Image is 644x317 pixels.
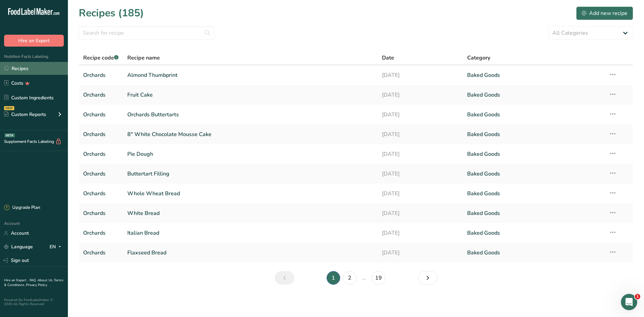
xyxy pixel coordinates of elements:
[621,294,637,310] iframe: Intercom live chat
[382,186,459,201] a: [DATE]
[127,246,374,260] a: Flaxseed Bread
[83,226,119,240] a: Orchards
[418,271,438,285] a: Next page
[83,68,119,82] a: Orchards
[4,106,14,110] div: NEW
[467,167,601,181] a: Baked Goods
[83,167,119,181] a: Orchards
[372,271,385,285] a: Page 19.
[467,246,601,260] a: Baked Goods
[127,68,374,82] a: Almond Thumbprint
[467,147,601,161] a: Baked Goods
[467,68,601,82] a: Baked Goods
[79,26,215,40] input: Search for recipe
[83,54,118,62] span: Recipe code
[127,54,160,62] span: Recipe name
[30,278,38,283] a: FAQ .
[382,127,459,141] a: [DATE]
[83,206,119,220] a: Orchards
[582,9,627,17] div: Add new recipe
[4,133,15,137] div: BETA
[467,54,490,62] span: Category
[79,5,144,21] h1: Recipes (185)
[26,283,47,287] a: Privacy Policy
[467,127,601,141] a: Baked Goods
[83,246,119,260] a: Orchards
[38,278,54,283] a: About Us .
[127,107,374,122] a: Orchards Buttertarts
[382,206,459,220] a: [DATE]
[4,111,46,118] div: Custom Reports
[83,107,119,122] a: Orchards
[382,226,459,240] a: [DATE]
[467,107,601,122] a: Baked Goods
[382,167,459,181] a: [DATE]
[382,246,459,260] a: [DATE]
[127,186,374,201] a: Whole Wheat Bread
[382,147,459,161] a: [DATE]
[127,147,374,161] a: Pie Dough
[4,204,40,211] div: Upgrade Plan
[382,107,459,122] a: [DATE]
[83,186,119,201] a: Orchards
[467,186,601,201] a: Baked Goods
[127,88,374,102] a: Fruit Cake
[127,127,374,141] a: 8" White Chocolate Mousse Cake
[382,88,459,102] a: [DATE]
[576,6,633,20] button: Add new recipe
[343,271,356,285] a: Page 2.
[50,243,64,251] div: EN
[83,88,119,102] a: Orchards
[4,278,28,283] a: Hire an Expert .
[382,68,459,82] a: [DATE]
[382,54,394,62] span: Date
[83,147,119,161] a: Orchards
[83,127,119,141] a: Orchards
[4,241,33,253] a: Language
[467,88,601,102] a: Baked Goods
[4,35,64,47] button: Hire an Expert
[275,271,294,285] a: Previous page
[635,294,640,299] span: 1
[127,167,374,181] a: Buttertart Filling
[4,278,63,287] a: Terms & Conditions .
[4,298,64,306] div: Powered By FoodLabelMaker © 2025 All Rights Reserved
[127,206,374,220] a: White Bread
[467,206,601,220] a: Baked Goods
[467,226,601,240] a: Baked Goods
[127,226,374,240] a: Italian Bread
